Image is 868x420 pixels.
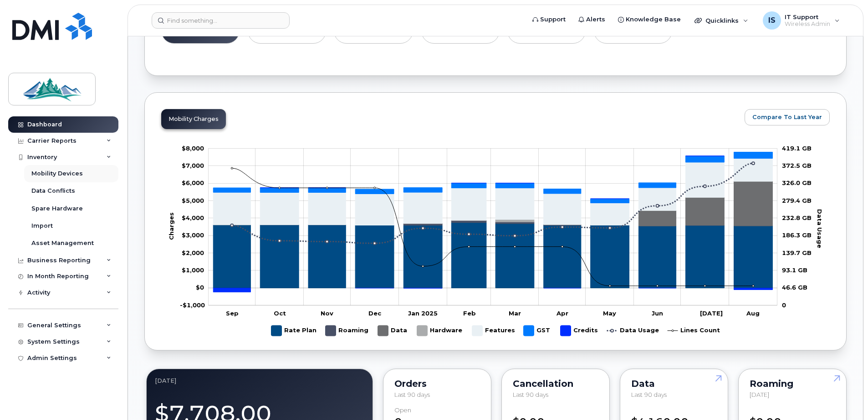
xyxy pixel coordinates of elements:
[182,214,204,221] tspan: $4,000
[631,380,717,387] div: Data
[182,162,204,169] tspan: $7,000
[700,310,723,317] tspan: [DATE]
[782,162,812,169] tspan: 372.5 GB
[213,156,772,292] g: Credits
[182,231,204,239] tspan: $3,000
[782,145,812,152] tspan: 419.1 GB
[688,11,755,30] div: Quicklinks
[586,15,605,24] span: Alerts
[509,310,521,317] tspan: Mar
[182,266,204,274] tspan: $1,000
[196,284,204,291] tspan: $0
[524,322,551,340] g: GST
[607,322,659,340] g: Data Usage
[782,284,807,291] tspan: 46.6 GB
[472,322,515,340] g: Features
[572,10,612,29] a: Alerts
[394,407,411,414] div: Open
[378,322,408,340] g: Data
[168,212,175,240] tspan: Charges
[782,214,812,221] tspan: 232.8 GB
[782,197,812,204] tspan: 279.4 GB
[752,113,822,121] span: Compare To Last Year
[652,310,663,317] tspan: Jun
[182,197,204,204] tspan: $5,000
[182,145,204,152] g: $0
[782,266,807,274] tspan: 93.1 GB
[756,11,846,30] div: IT Support
[631,391,667,398] span: Last 90 days
[556,310,568,317] tspan: Apr
[326,322,369,340] g: Roaming
[626,15,681,24] span: Knowledge Base
[182,249,204,256] g: $0
[782,231,812,239] tspan: 186.3 GB
[213,152,772,203] g: GST
[274,310,286,317] tspan: Oct
[782,179,812,186] tspan: 326.0 GB
[513,391,548,398] span: Last 90 days
[182,214,204,221] g: $0
[408,310,438,317] tspan: Jan 2025
[540,15,566,24] span: Support
[182,162,204,169] g: $0
[271,322,720,340] g: Legend
[768,15,776,26] span: IS
[321,310,333,317] tspan: Nov
[182,145,204,152] tspan: $8,000
[745,109,830,125] button: Compare To Last Year
[782,249,812,256] tspan: 139.7 GB
[155,377,364,385] div: August 2025
[561,322,598,340] g: Credits
[750,391,769,398] span: [DATE]
[180,301,205,309] tspan: -$1,000
[746,310,760,317] tspan: Aug
[182,179,204,186] tspan: $6,000
[394,391,430,398] span: Last 90 days
[182,197,204,204] g: $0
[168,145,824,340] g: Chart
[368,310,382,317] tspan: Dec
[152,12,290,29] input: Find something...
[226,310,239,317] tspan: Sep
[213,181,772,226] g: Data
[463,310,476,317] tspan: Feb
[213,223,772,288] g: Rate Plan
[182,266,204,274] g: $0
[612,10,687,29] a: Knowledge Base
[750,380,835,387] div: Roaming
[271,322,317,340] g: Rate Plan
[526,10,572,29] a: Support
[180,301,205,309] g: $0
[785,20,830,28] span: Wireless Admin
[182,249,204,256] tspan: $2,000
[417,322,463,340] g: Hardware
[513,380,598,387] div: Cancellation
[782,301,786,309] tspan: 0
[182,231,204,239] g: $0
[816,209,823,248] tspan: Data Usage
[668,322,720,340] g: Lines Count
[182,179,204,186] g: $0
[785,13,830,20] span: IT Support
[705,17,739,24] span: Quicklinks
[603,310,616,317] tspan: May
[394,380,480,387] div: Orders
